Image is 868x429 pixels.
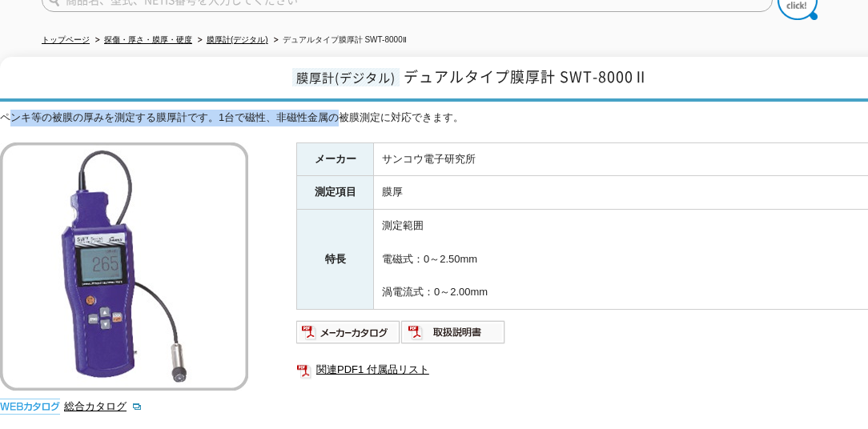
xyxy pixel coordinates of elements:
img: メーカーカタログ [296,319,401,345]
li: デュアルタイプ膜厚計 SWT-8000Ⅱ [271,32,407,49]
a: トップページ [42,35,90,44]
a: 総合カタログ [64,400,143,412]
a: 膜厚計(デジタル) [207,35,268,44]
a: 探傷・厚さ・膜厚・硬度 [104,35,192,44]
th: メーカー [297,142,374,176]
a: メーカーカタログ [296,330,401,342]
span: デュアルタイプ膜厚計 SWT-8000Ⅱ [404,66,649,87]
th: 特長 [297,210,374,310]
a: 取扱説明書 [401,330,506,342]
span: 膜厚計(デジタル) [292,68,400,86]
th: 測定項目 [297,176,374,210]
img: 取扱説明書 [401,319,506,345]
